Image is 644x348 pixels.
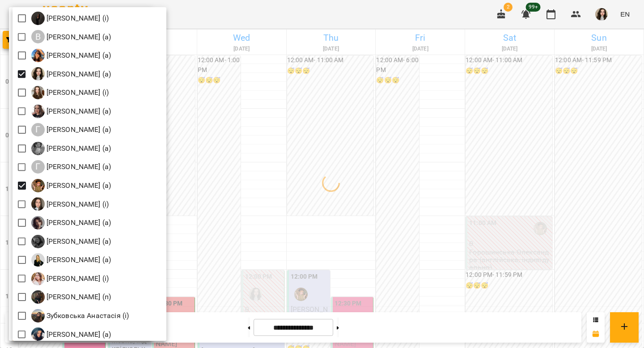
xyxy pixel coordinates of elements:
[31,290,111,304] div: Доскоч Софія Володимирівна (п)
[31,30,111,43] div: Валюшко Іванна (а)
[45,180,111,191] p: [PERSON_NAME] (а)
[31,86,45,99] img: Г
[31,253,111,267] div: Даша Запорожець (а)
[31,235,111,248] a: Г [PERSON_NAME] (а)
[31,12,45,25] img: В
[31,290,45,304] img: Д
[45,161,111,172] p: [PERSON_NAME] (а)
[31,235,45,248] img: Г
[31,179,111,192] a: Г [PERSON_NAME] (а)
[31,67,111,81] div: Вікторія Корнейко (а)
[31,179,45,192] img: Г
[31,216,111,229] a: Г [PERSON_NAME] (а)
[31,309,45,323] img: З
[45,329,111,340] p: [PERSON_NAME] (а)
[31,142,45,155] img: Г
[31,67,111,81] a: В [PERSON_NAME] (а)
[31,272,109,285] div: Добровінська Анастасія Андріївна (і)
[31,197,109,211] a: Г [PERSON_NAME] (і)
[31,30,45,43] div: В
[45,13,109,24] p: [PERSON_NAME] (і)
[31,160,45,174] div: Г
[31,197,45,211] img: Г
[45,217,111,228] p: [PERSON_NAME] (а)
[45,292,111,302] p: [PERSON_NAME] (п)
[31,123,111,136] a: Г [PERSON_NAME] (а)
[31,272,45,285] img: Д
[31,290,111,304] a: Д [PERSON_NAME] (п)
[31,272,109,285] a: Д [PERSON_NAME] (і)
[31,327,111,341] a: К [PERSON_NAME] (а)
[31,197,109,211] div: Грицюк Анна Андріївна (і)
[31,49,111,62] div: Вербова Єлизавета Сергіївна (а)
[31,105,45,118] img: Г
[31,49,111,62] a: В [PERSON_NAME] (а)
[31,309,129,323] div: Зубковська Анастасія (і)
[45,87,109,98] p: [PERSON_NAME] (і)
[31,123,111,136] div: Гирич Кароліна (а)
[31,30,111,43] a: В [PERSON_NAME] (а)
[31,86,109,99] div: Гайдукевич Анна (і)
[45,69,111,80] p: [PERSON_NAME] (а)
[31,216,45,229] img: Г
[31,105,111,118] a: Г [PERSON_NAME] (а)
[31,142,111,155] a: Г [PERSON_NAME] (а)
[31,253,45,267] img: Д
[31,327,45,341] img: К
[31,253,111,267] a: Д [PERSON_NAME] (а)
[31,12,109,25] div: Ваганова Юлія (і)
[31,160,111,174] div: Гончаренко Максим (а)
[45,236,111,247] p: [PERSON_NAME] (а)
[31,67,45,81] img: В
[31,12,109,25] a: В [PERSON_NAME] (і)
[31,235,111,248] div: Губич Христина (а)
[45,273,109,284] p: [PERSON_NAME] (і)
[31,123,45,136] div: Г
[31,309,129,323] a: З Зубковська Анастасія (і)
[45,50,111,61] p: [PERSON_NAME] (а)
[45,255,111,265] p: [PERSON_NAME] (а)
[31,86,109,99] a: Г [PERSON_NAME] (і)
[45,124,111,135] p: [PERSON_NAME] (а)
[31,105,111,118] div: Гастінґс Катерина (а)
[45,32,111,42] p: [PERSON_NAME] (а)
[31,179,111,192] div: Горошинська Олександра (а)
[45,106,111,117] p: [PERSON_NAME] (а)
[31,160,111,174] a: Г [PERSON_NAME] (а)
[31,142,111,155] div: Гомзяк Юлія Максимівна (а)
[45,199,109,210] p: [PERSON_NAME] (і)
[45,143,111,154] p: [PERSON_NAME] (а)
[31,49,45,62] img: В
[31,327,111,341] div: Каленська Ольга Анатоліївна (а)
[45,310,129,321] p: Зубковська Анастасія (і)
